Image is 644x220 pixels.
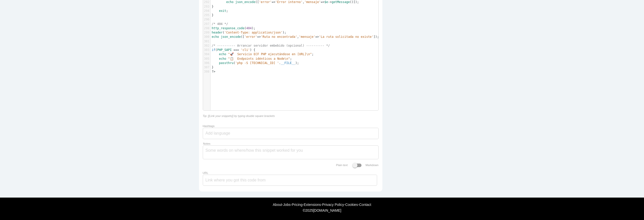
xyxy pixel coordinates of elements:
span: "📋 Endpoints idénticos a Node\n" [228,57,290,60]
span: ; [212,52,314,56]
a: Jobs [283,203,291,207]
span: http_response_code [212,26,245,30]
span: echo [212,35,219,39]
span: echo [219,52,226,56]
span: json_encode [221,35,241,39]
span: } [212,5,214,8]
span: echo [226,0,233,4]
label: URL [203,171,208,174]
span: => [321,0,324,4]
div: 307 [203,65,210,70]
span: 'Ruta no encontrada' [261,35,297,39]
span: -> [328,0,332,4]
div: 306 [203,61,210,65]
span: 'Content-Type: application/json' [224,31,283,34]
div: 293 [203,5,210,9]
span: PHP_SAPI [217,48,232,52]
span: ([ , ()]); [212,0,359,4]
i: Tip: [[Link your snippets]] by typing double square brackets [203,114,275,117]
span: 'php -S [TECHNICAL_ID] ' [235,61,279,65]
span: 'cli' [241,48,250,52]
span: "🚀 Servicio ECF PHP ejecutándose en [URL]\n" [228,52,312,56]
span: header [212,31,223,34]
div: 301 [203,39,210,44]
div: 294 [203,9,210,13]
span: === [233,48,239,52]
span: ( ); [212,26,256,30]
span: => [272,0,275,4]
span: ; [212,9,228,13]
div: - - - - - - [3,203,641,207]
span: 'mensaje' [299,35,315,39]
span: } [212,66,214,69]
span: 'mensaje' [304,0,321,4]
div: © [DOMAIN_NAME] [161,208,483,212]
div: 297 [203,22,210,26]
div: 298 [203,26,210,30]
span: 2025 [305,208,313,212]
label: Hashtags [203,124,215,128]
span: if [212,48,215,52]
div: 295 [203,13,210,17]
label: Plain text Markdown [336,164,379,167]
span: __FILE__ [281,61,295,65]
input: Add language [206,128,236,139]
div: 302 [203,44,210,48]
span: 'La ruta solicitada no existe' [319,35,374,39]
a: Cookies [345,203,358,207]
a: Pricing [292,203,303,207]
span: 'error' [259,0,272,4]
a: About [273,203,282,207]
div: 304 [203,52,210,56]
span: passthru [219,61,233,65]
a: Contact [359,203,371,207]
span: ; [212,57,292,60]
span: ( . ); [212,61,299,65]
span: json_encode [235,0,255,4]
span: ([ , ]); [212,35,379,39]
div: 299 [203,30,210,35]
span: => [315,35,319,39]
span: ?> [212,70,215,73]
div: 300 [203,35,210,39]
span: 'Error interno' [275,0,302,4]
div: 296 [203,17,210,22]
span: echo [219,57,226,60]
label: Notes [203,142,210,145]
span: => [257,35,261,39]
span: exit [219,9,226,13]
span: $e [325,0,328,4]
div: 303 [203,48,210,52]
span: getMessage [332,0,350,4]
span: } [212,13,214,17]
a: Extensions [304,203,321,207]
span: /* ---------- Arrancar servidor embebido (opcional) ---------- */ [212,44,330,47]
a: Privacy Policy [322,203,344,207]
span: 'error' [245,35,257,39]
div: 308 [203,70,210,74]
span: ( ); [212,31,286,34]
span: 404 [246,26,252,30]
div: 305 [203,57,210,61]
span: ( ) { [212,48,256,52]
input: Link where you got this code from [203,175,377,186]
